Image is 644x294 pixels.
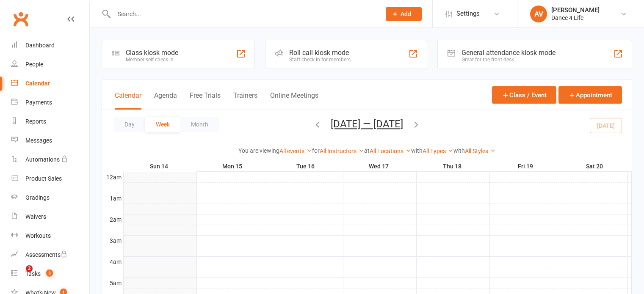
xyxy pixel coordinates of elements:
[11,131,89,150] a: Messages
[456,4,480,23] span: Settings
[102,278,123,288] th: 5am
[11,55,89,74] a: People
[25,194,50,201] div: Gradings
[180,117,219,132] button: Month
[312,147,320,154] strong: for
[11,93,89,112] a: Payments
[25,213,46,220] div: Waivers
[364,147,370,154] strong: at
[10,8,31,30] a: Clubworx
[102,235,123,246] th: 3am
[126,57,178,63] div: Member self check-in
[11,264,89,283] a: Tasks 3
[551,6,600,14] div: [PERSON_NAME]
[289,57,351,63] div: Staff check-in for members
[453,147,465,154] strong: with
[320,148,364,154] a: All Instructors
[25,251,67,258] div: Assessments
[489,161,563,172] th: Fri 19
[123,161,196,172] th: Sun 14
[279,148,312,154] a: All events
[558,86,622,104] button: Appointment
[270,91,318,110] button: Online Meetings
[25,99,52,106] div: Payments
[26,265,33,272] span: 2
[25,42,55,49] div: Dashboard
[25,232,51,239] div: Workouts
[370,148,411,154] a: All Locations
[102,214,123,225] th: 2am
[551,14,600,22] div: Dance 4 Life
[270,161,343,172] th: Tue 16
[102,172,123,182] th: 12am
[462,49,556,57] div: General attendance kiosk mode
[25,61,43,68] div: People
[401,11,411,17] span: Add
[126,49,178,57] div: Class kiosk mode
[416,161,489,172] th: Thu 18
[465,148,496,154] a: All Styles
[145,117,180,132] button: Week
[11,112,89,131] a: Reports
[11,207,89,226] a: Waivers
[11,169,89,188] a: Product Sales
[492,86,556,104] button: Class / Event
[289,49,351,57] div: Roll call kiosk mode
[111,8,375,20] input: Search...
[530,5,547,22] div: AV
[25,156,60,163] div: Automations
[114,117,145,132] button: Day
[331,118,403,130] button: [DATE] — [DATE]
[25,137,52,144] div: Messages
[11,150,89,169] a: Automations
[102,193,123,203] th: 1am
[8,265,29,286] iframe: Intercom live chat
[411,147,423,154] strong: with
[196,161,270,172] th: Mon 15
[25,118,46,125] div: Reports
[11,226,89,245] a: Workouts
[462,57,556,63] div: Great for the front desk
[423,148,453,154] a: All Types
[190,91,221,110] button: Free Trials
[11,36,89,55] a: Dashboard
[563,161,628,172] th: Sat 20
[386,7,422,21] button: Add
[25,175,62,182] div: Product Sales
[154,91,177,110] button: Agenda
[25,80,50,87] div: Calendar
[343,161,416,172] th: Wed 17
[102,256,123,267] th: 4am
[11,245,89,264] a: Assessments
[11,188,89,207] a: Gradings
[11,74,89,93] a: Calendar
[25,270,41,277] div: Tasks
[238,147,279,154] strong: You are viewing
[46,269,53,277] span: 3
[115,91,141,110] button: Calendar
[233,91,257,110] button: Trainers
